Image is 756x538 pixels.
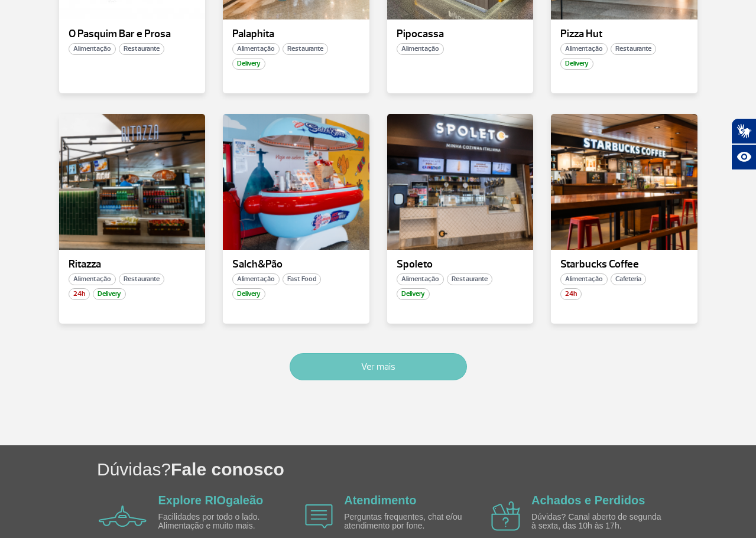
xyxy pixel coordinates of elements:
[171,459,284,479] span: Fale conosco
[397,43,444,55] span: Alimentação
[119,43,164,55] span: Restaurante
[397,28,524,40] p: Pipocassa
[531,513,667,531] p: Dúvidas? Canal aberto de segunda à sexta, das 10h às 17h.
[158,513,294,531] p: Facilidades por todo o lado. Alimentação e muito mais.
[560,288,582,300] span: 24h
[158,494,264,507] a: Explore RIOgaleão
[611,273,646,285] span: Cafeteria
[93,288,126,300] span: Delivery
[491,501,520,531] img: airplane icon
[283,43,328,55] span: Restaurante
[232,43,280,55] span: Alimentação
[305,504,333,529] img: airplane icon
[560,43,608,55] span: Alimentação
[69,259,196,270] p: Ritazza
[232,28,360,40] p: Palaphita
[447,273,492,285] span: Restaurante
[119,273,164,285] span: Restaurante
[344,513,480,531] p: Perguntas frequentes, chat e/ou atendimento por fone.
[69,273,116,285] span: Alimentação
[731,144,756,170] button: Abrir recursos assistivos.
[232,58,265,70] span: Delivery
[397,273,444,285] span: Alimentação
[560,28,688,40] p: Pizza Hut
[560,259,688,270] p: Starbucks Coffee
[97,457,756,481] h1: Dúvidas?
[232,288,265,300] span: Delivery
[232,259,360,270] p: Salch&Pão
[397,288,430,300] span: Delivery
[344,494,416,507] a: Atendimento
[397,259,524,270] p: Spoleto
[69,28,196,40] p: O Pasquim Bar e Prosa
[731,118,756,170] div: Plugin de acessibilidade da Hand Talk.
[69,43,116,55] span: Alimentação
[611,43,656,55] span: Restaurante
[731,118,756,144] button: Abrir tradutor de língua de sinais.
[69,288,90,300] span: 24h
[560,58,593,70] span: Delivery
[290,353,467,380] button: Ver mais
[531,494,645,507] a: Achados e Perdidos
[560,273,608,285] span: Alimentação
[283,273,321,285] span: Fast Food
[232,273,280,285] span: Alimentação
[99,506,147,527] img: airplane icon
